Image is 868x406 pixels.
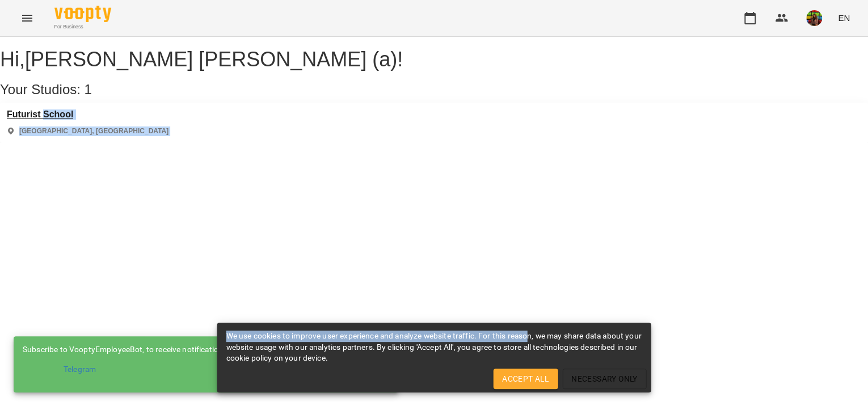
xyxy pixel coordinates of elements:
span: EN [838,12,850,24]
span: 1 [85,82,92,97]
button: Menu [14,5,41,32]
img: Voopty Logo [54,6,111,22]
button: EN [833,7,854,28]
img: cd6dea5684b38dbafd93534c365c1333.jpg [806,10,822,26]
a: Futurist School [7,109,168,120]
span: For Business [54,23,111,31]
p: [GEOGRAPHIC_DATA], [GEOGRAPHIC_DATA] [19,126,168,136]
